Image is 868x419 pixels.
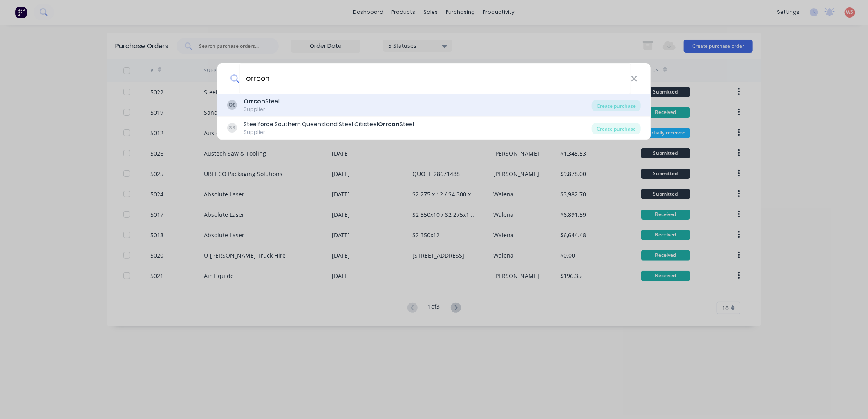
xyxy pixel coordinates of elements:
[244,129,414,136] div: Supplier
[244,97,265,105] b: Orrcon
[227,123,237,133] div: SS
[592,123,641,134] div: Create purchase
[227,100,237,110] div: OS
[244,120,414,129] div: Steelforce Southern Queensland Steel Citisteel Steel
[244,106,280,113] div: Supplier
[378,120,400,128] b: Orrcon
[592,100,641,111] div: Create purchase
[239,63,631,94] input: Enter a supplier name to create a new order...
[244,97,280,106] div: Steel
